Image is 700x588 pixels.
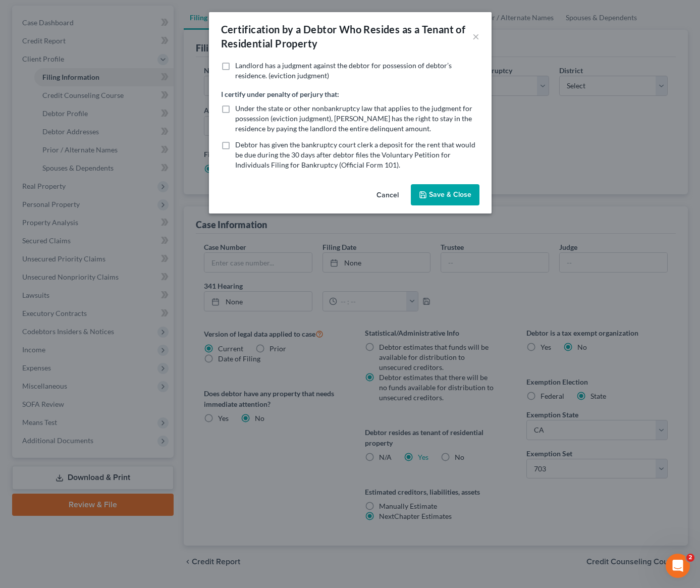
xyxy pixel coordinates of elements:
[221,89,339,99] label: I certify under penalty of perjury that:
[666,554,690,578] iframe: Intercom live chat
[368,185,407,205] button: Cancel
[235,61,452,80] span: Landlord has a judgment against the debtor for possession of debtor’s residence. (eviction judgment)
[686,554,694,562] span: 2
[472,30,479,42] button: ×
[235,104,472,133] span: Under the state or other nonbankruptcy law that applies to the judgment for possession (eviction ...
[221,22,472,50] div: Certification by a Debtor Who Resides as a Tenant of Residential Property
[411,184,479,205] button: Save & Close
[235,140,475,169] span: Debtor has given the bankruptcy court clerk a deposit for the rent that would be due during the 3...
